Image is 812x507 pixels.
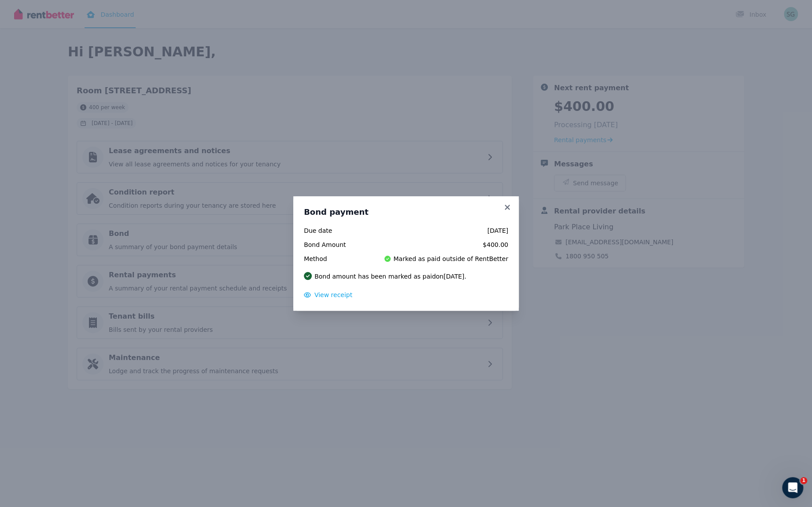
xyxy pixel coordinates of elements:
p: Bond amount has been marked as paid on [DATE] . [314,272,466,281]
span: 1 [800,477,807,484]
span: $400.00 [370,240,508,249]
span: Method [304,254,365,263]
h3: Bond payment [304,207,508,217]
span: Due date [304,226,365,235]
span: [DATE] [370,226,508,235]
span: Bond Amount [304,240,365,249]
iframe: Intercom live chat [782,477,803,498]
span: View receipt [314,291,352,298]
span: Marked as paid outside of RentBetter [393,254,508,263]
button: View receipt [304,290,352,299]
